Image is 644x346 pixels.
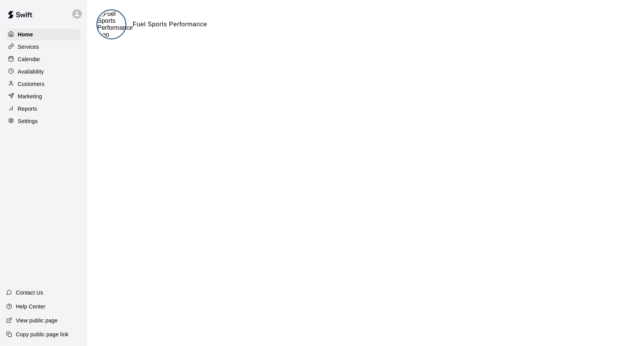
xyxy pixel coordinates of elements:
[6,29,81,40] a: Home
[18,55,40,63] p: Calendar
[16,331,68,338] p: Copy public page link
[18,92,42,100] p: Marketing
[6,91,81,102] a: Marketing
[97,10,133,38] img: Fuel Sports Performance logo
[16,289,43,296] p: Contact Us
[18,105,37,113] p: Reports
[16,303,45,310] p: Help Center
[18,80,44,88] p: Customers
[18,31,33,38] p: Home
[6,66,81,77] a: Availability
[6,78,81,90] a: Customers
[6,53,81,65] a: Calendar
[133,19,207,29] h6: Fuel Sports Performance
[18,117,38,125] p: Settings
[18,43,39,51] p: Services
[6,103,81,115] a: Reports
[6,115,81,127] a: Settings
[16,317,58,324] p: View public page
[18,68,44,75] p: Availability
[6,41,81,53] a: Services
